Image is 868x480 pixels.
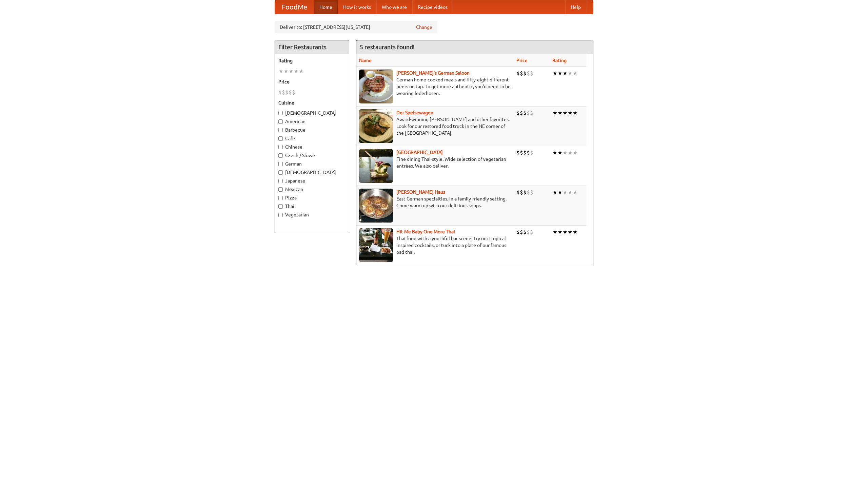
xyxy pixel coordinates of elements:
input: Thai [278,204,283,209]
a: Recipe videos [412,0,453,14]
li: ★ [557,109,563,117]
li: $ [530,149,533,156]
li: ★ [563,228,568,236]
li: $ [520,228,523,236]
li: $ [292,89,295,96]
li: ★ [563,70,568,77]
h5: Price [278,78,346,85]
label: Barbecue [278,127,346,133]
h5: Cuisine [278,99,346,106]
label: Mexican [278,186,346,193]
li: $ [282,89,285,96]
li: $ [285,89,289,96]
img: esthers.jpg [359,70,393,103]
div: Deliver to: [STREET_ADDRESS][US_STATE] [275,21,437,33]
input: Mexican [278,187,283,192]
a: Who we are [376,0,412,14]
input: Czech / Slovak [278,153,283,158]
li: $ [527,109,530,117]
label: [DEMOGRAPHIC_DATA] [278,169,346,176]
li: $ [527,228,530,236]
li: ★ [557,189,563,196]
li: $ [527,149,530,156]
li: $ [527,70,530,77]
a: Help [565,0,586,14]
li: $ [530,70,533,77]
label: Czech / Slovak [278,152,346,159]
li: ★ [573,109,578,117]
li: $ [516,228,520,236]
label: Cafe [278,135,346,142]
p: Fine dining Thai-style. Wide selection of vegetarian entrées. We also deliver. [359,156,511,169]
li: $ [523,149,527,156]
li: $ [520,189,523,196]
li: $ [527,189,530,196]
li: ★ [568,149,573,156]
input: German [278,162,283,166]
li: ★ [294,68,299,75]
label: German [278,160,346,167]
input: [DEMOGRAPHIC_DATA] [278,111,283,115]
a: [GEOGRAPHIC_DATA] [396,150,443,155]
li: ★ [299,68,304,75]
a: How it works [338,0,376,14]
a: Der Speisewagen [396,110,433,115]
a: Hit Me Baby One More Thai [396,229,455,234]
li: $ [530,228,533,236]
input: American [278,119,283,124]
li: ★ [557,70,563,77]
input: Japanese [278,179,283,183]
p: Award-winning [PERSON_NAME] and other favorites. Look for our restored food truck in the NE corne... [359,116,511,136]
li: $ [520,70,523,77]
label: Pizza [278,194,346,201]
li: ★ [563,189,568,196]
li: ★ [557,149,563,156]
input: Pizza [278,196,283,200]
p: East German specialties, in a family-friendly setting. Come warm up with our delicious soups. [359,195,511,209]
img: babythai.jpg [359,228,393,262]
p: German home-cooked meals and fifty-eight different beers on tap. To get more authentic, you'd nee... [359,76,511,97]
a: [PERSON_NAME]'s German Saloon [396,70,470,76]
li: $ [530,189,533,196]
li: $ [516,70,520,77]
input: Cafe [278,136,283,141]
img: speisewagen.jpg [359,109,393,143]
li: ★ [573,149,578,156]
li: $ [278,89,282,96]
li: ★ [552,70,557,77]
ng-pluralize: 5 restaurants found! [360,44,415,50]
label: American [278,118,346,125]
li: ★ [557,228,563,236]
label: Chinese [278,143,346,150]
input: Vegetarian [278,213,283,217]
li: ★ [552,189,557,196]
li: ★ [563,149,568,156]
a: [PERSON_NAME] Haus [396,189,445,195]
li: ★ [573,228,578,236]
li: ★ [568,228,573,236]
li: ★ [568,189,573,196]
img: satay.jpg [359,149,393,183]
li: $ [523,189,527,196]
li: ★ [289,68,294,75]
li: ★ [552,149,557,156]
h4: Filter Restaurants [275,40,349,54]
li: ★ [568,109,573,117]
li: ★ [568,70,573,77]
li: $ [520,149,523,156]
li: ★ [552,109,557,117]
input: [DEMOGRAPHIC_DATA] [278,170,283,175]
a: Rating [552,58,567,63]
label: Thai [278,203,346,210]
input: Barbecue [278,128,283,132]
input: Chinese [278,145,283,149]
li: $ [523,228,527,236]
li: $ [530,109,533,117]
img: kohlhaus.jpg [359,189,393,223]
li: ★ [278,68,283,75]
li: ★ [573,189,578,196]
